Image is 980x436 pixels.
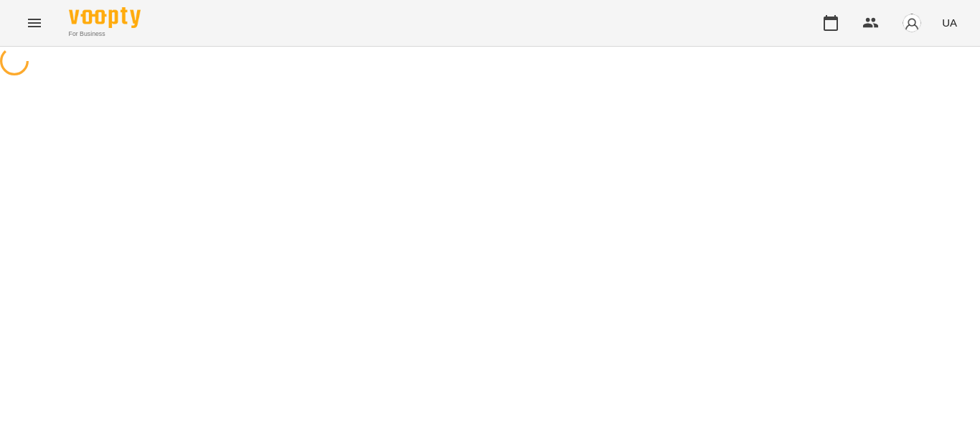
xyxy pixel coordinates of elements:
span: For Business [69,29,141,39]
button: Menu [17,6,52,40]
img: avatar_s.png [902,13,922,33]
img: Voopty Logo [69,7,141,28]
span: UA [942,15,957,30]
button: UA [936,9,963,36]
